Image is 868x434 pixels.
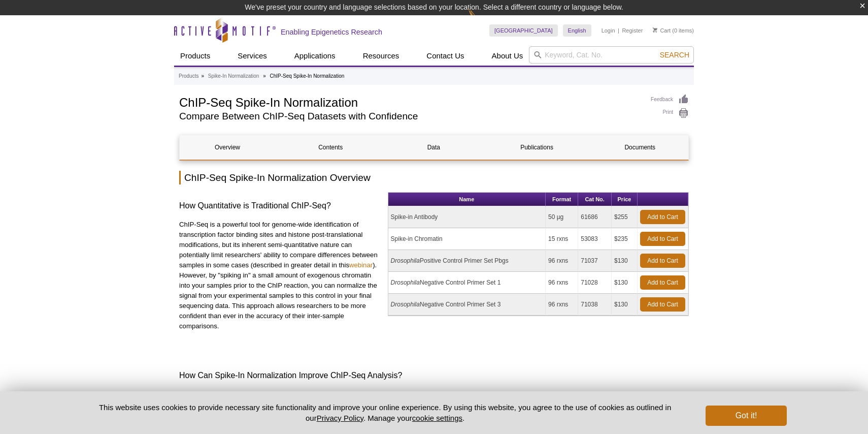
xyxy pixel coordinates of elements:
[706,406,787,426] button: Got it!
[486,46,529,66] a: About Us
[388,250,546,272] td: Positive Control Primer Set Pbgs
[653,27,671,34] a: Cart
[529,46,694,64] input: Keyword, Cat. No.
[420,46,470,66] a: Contact Us
[357,46,406,66] a: Resources
[349,261,373,269] a: webinar
[640,254,685,268] a: Add to Cart
[281,27,382,37] h2: Enabling Epigenetics Research
[386,135,481,160] a: Data
[283,135,378,160] a: Contents
[391,257,420,264] i: Drosophila
[468,8,495,32] img: Change Here
[578,272,612,294] td: 71028
[612,272,638,294] td: $130
[546,193,578,206] th: Format
[578,294,612,316] td: 71038
[592,135,688,160] a: Documents
[640,210,685,224] a: Add to Cart
[578,250,612,272] td: 71037
[391,301,420,308] i: Drosophila
[174,46,216,66] a: Products
[660,51,689,59] span: Search
[179,200,380,212] h3: How Quantitative is Traditional ChIP-Seq?
[391,279,420,286] i: Drosophila
[622,27,643,34] a: Register
[388,193,546,206] th: Name
[546,272,578,294] td: 96 rxns
[651,94,689,105] a: Feedback
[612,294,638,316] td: $130
[388,228,546,250] td: Spike-in Chromatin
[546,250,578,272] td: 96 rxns
[489,135,585,160] a: Publications
[563,24,591,37] a: English
[317,414,363,422] a: Privacy Policy
[657,50,692,59] button: Search
[208,72,259,81] a: Spike-In Normalization
[546,206,578,228] td: 50 µg
[612,206,638,228] td: $255
[612,228,638,250] td: $235
[640,297,685,312] a: Add to Cart
[578,193,612,206] th: Cat No.
[179,171,689,184] h2: ChIP-Seq Spike-In Normalization Overview
[578,228,612,250] td: 53083
[201,73,204,79] li: »
[653,27,657,33] img: Your Cart
[179,220,380,331] p: ChIP-Seq is a powerful tool for genome-wide identification of transcription factor binding sites ...
[546,294,578,316] td: 96 rxns
[612,193,638,206] th: Price
[231,46,273,66] a: Services
[489,24,558,37] a: [GEOGRAPHIC_DATA]
[388,294,546,316] td: Negative Control Primer Set 3
[288,46,342,66] a: Applications
[640,232,685,246] a: Add to Cart
[546,228,578,250] td: 15 rxns
[263,73,266,79] li: »
[578,206,612,228] td: 61686
[179,112,641,121] h2: Compare Between ChIP-Seq Datasets with Confidence
[388,206,546,228] td: Spike-in Antibody
[179,72,198,81] a: Products
[602,27,615,34] a: Login
[179,369,689,382] h3: How Can Spike-In Normalization Improve ChIP-Seq Analysis?
[612,250,638,272] td: $130
[388,272,546,294] td: Negative Control Primer Set 1
[412,414,462,422] button: cookie settings
[651,108,689,119] a: Print
[180,135,275,160] a: Overview
[640,275,685,290] a: Add to Cart
[179,94,641,109] h1: ChIP-Seq Spike-In Normalization
[270,73,345,79] li: ChIP-Seq Spike-In Normalization
[81,402,689,423] p: This website uses cookies to provide necessary site functionality and improve your online experie...
[618,24,619,37] li: |
[653,24,694,37] li: (0 items)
